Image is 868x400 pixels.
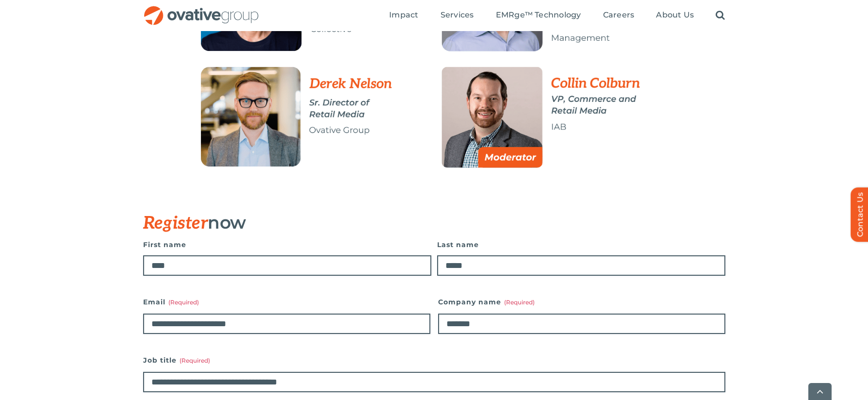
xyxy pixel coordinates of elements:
span: About Us [656,10,694,20]
label: Company name [438,295,725,309]
span: Impact [389,10,418,20]
a: About Us [656,10,694,21]
label: Job title [143,353,725,367]
span: (Required) [504,299,535,306]
span: Services [441,10,474,20]
a: EMRge™ Technology [496,10,581,21]
a: Careers [603,10,635,21]
a: OG_Full_horizontal_RGB [143,5,260,14]
a: Services [441,10,474,21]
a: Search [716,10,725,21]
span: Careers [603,10,635,20]
span: Register [143,213,208,234]
span: EMRge™ Technology [496,10,581,20]
label: First name [143,238,431,251]
label: Email [143,295,430,309]
span: (Required) [180,357,210,364]
span: (Required) [168,299,199,306]
label: Last name [437,238,725,251]
a: Impact [389,10,418,21]
h3: now [143,213,677,233]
